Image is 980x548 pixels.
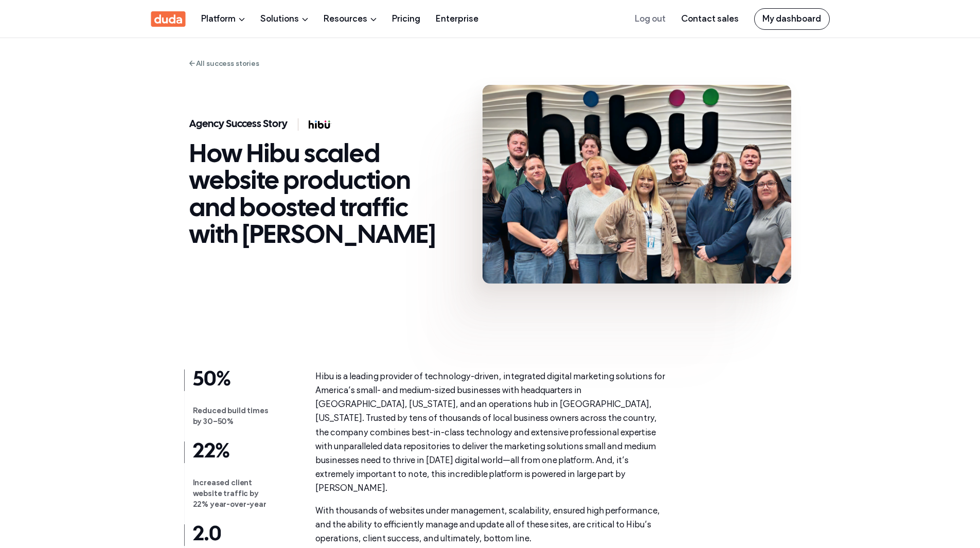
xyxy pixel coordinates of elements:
[189,58,259,69] a: All success stories
[184,391,283,441] span: Reduced build times by 30–50%
[315,504,665,546] p: With thousands of websites under management, scalability, ensured high performance, and the abili...
[315,369,665,496] p: Hibu is a leading provider of technology-driven, integrated digital marketing solutions for Ameri...
[754,8,830,30] a: My dashboard
[184,441,283,463] div: 22%
[184,524,283,546] div: 2.0
[189,118,288,131] h3: Agency Success Story
[189,142,447,250] h1: How Hibu scaled website production and boosted traffic with [PERSON_NAME]
[184,463,283,524] span: Increased client website traffic by 22% year-over-year
[184,369,283,391] div: 50%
